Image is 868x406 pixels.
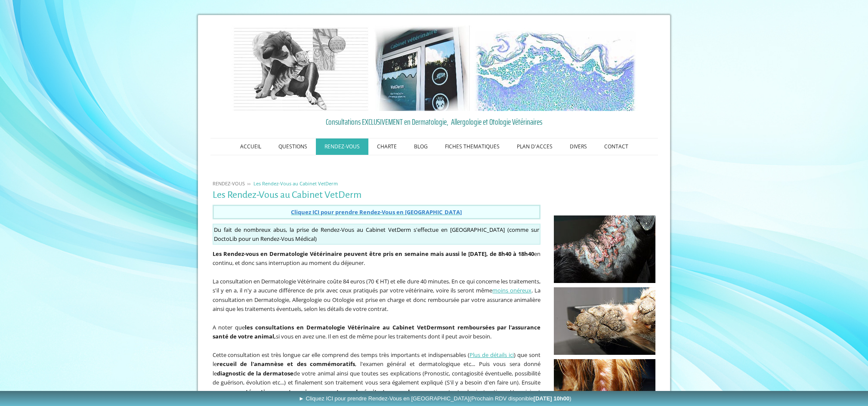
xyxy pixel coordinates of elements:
a: CONTACT [596,138,637,155]
a: PLAN D'ACCES [508,138,561,155]
span: . La consultation en Dermatologie, Allergologie ou Otologie est prise en charge et donc remboursé... [213,286,541,313]
span: La consultation en Dermatologie Vétérinaire coûte 84 euros (70 € HT) et elle dure 40 minutes. E [213,277,455,285]
a: Consultations EXCLUSIVEMENT en Dermatologie, Allergologie et Otologie Vétérinaires [213,115,656,128]
a: BLOG [405,138,436,155]
h1: Les Rendez-Vous au Cabinet VetDerm [213,190,541,200]
strong: diagnostic de la dermatose [217,369,294,377]
span: Cette consultation est très longue car elle comprend des temps très importants et indispensables ... [213,351,541,405]
span: Les Rendez-Vous au Cabinet VetDerm [253,180,338,187]
b: les consultations en Dermatologie Vétérinaire au Cabinet VetDerm [245,323,442,331]
a: moins onéreux [492,286,531,294]
a: CHARTE [368,138,405,155]
a: Plus de détails ici [470,351,514,359]
span: RENDEZ-VOUS [213,180,245,187]
span: (Prochain RDV disponible ) [470,395,571,402]
a: RENDEZ-VOUS [316,138,368,155]
strong: systématiquement remis un compte-rendu écrit et une ordonnance [238,388,435,396]
a: Cliquez ICI pour prendre Rendez-Vous en [GEOGRAPHIC_DATA] [291,208,462,216]
b: [DATE] 10h00 [534,395,570,402]
span: Du fait de nombreux abus, la prise de Rendez-Vous au Cabinet VetDerm s'effectue en [GEOGRAPHIC_DA... [214,226,529,234]
a: Les Rendez-Vous au Cabinet VetDerm [251,180,340,187]
a: FICHES THEMATIQUES [436,138,508,155]
strong: recueil de l'anamnèse et des commémoratifs [217,360,355,368]
a: DIVERS [561,138,596,155]
a: QUESTIONS [270,138,316,155]
a: ACCUEIL [232,138,270,155]
span: l n'y a aucune différence de prix avec ceux pratiqués par votre vétérinaire, voire ils seront même [241,286,493,294]
span: en continu, et donc sans interruption au moment du déjeuner. [213,250,541,267]
span: ► Cliquez ICI pour prendre Rendez-Vous en [GEOGRAPHIC_DATA] [299,395,571,402]
span: A noter que [213,323,245,331]
strong: Les Rendez-vous en Dermatologie Vétérinaire peuvent être pris en semaine mais aussi le [DATE], de... [213,250,534,258]
span: si vous en avez une. Il en est de même pour les traitements dont il peut avoir besoin. [276,332,491,340]
a: RENDEZ-VOUS [210,180,247,187]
